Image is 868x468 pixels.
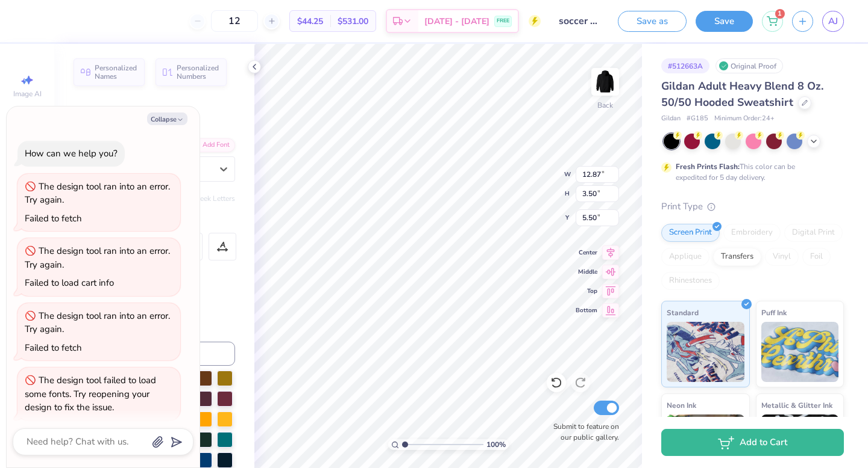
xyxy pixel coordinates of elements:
[822,11,844,32] a: AJ
[661,429,844,456] button: Add to Cart
[576,248,597,257] span: Center
[95,64,137,81] span: Personalized Names
[714,114,775,124] span: Minimum Order: 24 +
[667,322,744,382] img: Standard
[597,100,613,111] div: Back
[25,212,82,224] div: Failed to fetch
[676,162,740,171] strong: Fresh Prints Flash:
[25,310,170,336] div: The design tool ran into an error. Try again.
[486,439,506,450] span: 100 %
[661,79,823,109] span: Gildan Adult Heavy Blend 8 Oz. 50/50 Hooded Sweatshirt
[761,306,787,319] span: Puff Ink
[424,15,489,28] span: [DATE] - [DATE]
[765,248,799,266] div: Vinyl
[667,399,696,411] span: Neon Ink
[661,272,720,290] div: Rhinestones
[661,58,709,73] div: # 512663A
[713,248,761,266] div: Transfers
[687,114,708,124] span: # G185
[177,64,219,81] span: Personalized Numbers
[13,89,42,99] span: Image AI
[661,224,720,242] div: Screen Print
[784,224,843,242] div: Digital Print
[828,14,838,28] span: AJ
[25,342,82,354] div: Failed to fetch
[576,287,597,295] span: Top
[147,112,187,125] button: Collapse
[593,70,617,94] img: Back
[25,277,114,289] div: Failed to load cart info
[661,200,844,214] div: Print Type
[576,268,597,276] span: Middle
[338,15,368,28] span: $531.00
[723,224,781,242] div: Embroidery
[550,9,609,33] input: Untitled Design
[211,10,258,32] input: – –
[661,248,709,266] div: Applique
[715,58,783,73] div: Original Proof
[761,322,839,382] img: Puff Ink
[25,374,156,413] div: The design tool failed to load some fonts. Try reopening your design to fix the issue.
[618,11,687,32] button: Save as
[497,17,509,25] span: FREE
[25,245,170,271] div: The design tool ran into an error. Try again.
[676,161,824,183] div: This color can be expedited for 5 day delivery.
[25,147,118,159] div: How can we help you?
[187,138,235,152] div: Add Font
[25,180,170,206] div: The design tool ran into an error. Try again.
[661,114,681,124] span: Gildan
[667,306,699,319] span: Standard
[576,306,597,315] span: Bottom
[775,9,785,19] span: 1
[802,248,831,266] div: Foil
[547,421,619,443] label: Submit to feature on our public gallery.
[297,15,323,28] span: $44.25
[761,399,832,411] span: Metallic & Glitter Ink
[696,11,753,32] button: Save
